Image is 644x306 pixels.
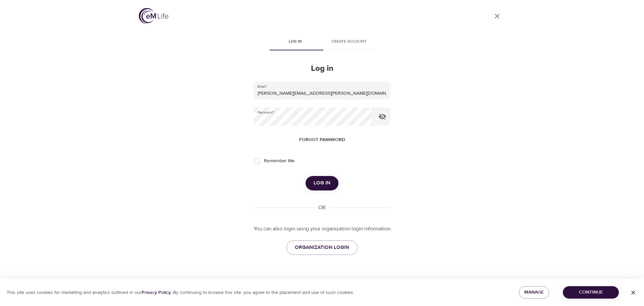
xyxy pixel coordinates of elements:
span: Create account [326,38,372,45]
span: Continue [568,288,613,297]
span: ORGANIZATION LOGIN [295,243,349,252]
p: You can also login using your organization login information [254,225,390,233]
button: Continue [563,286,619,299]
a: Privacy Policy [142,290,171,296]
span: Forgot password [299,136,345,144]
a: ORGANIZATION LOGIN [286,241,358,255]
span: Manage [524,288,544,297]
button: Manage [519,286,549,299]
span: Log in [314,179,330,187]
h2: Log in [254,64,390,74]
a: close [489,8,505,24]
button: Log in [306,176,338,190]
button: Forgot password [297,134,348,146]
img: logo [139,8,168,24]
span: Log in [272,38,318,45]
div: disabled tabs example [254,34,390,50]
span: Remember Me [264,158,294,165]
div: OR [316,204,328,212]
